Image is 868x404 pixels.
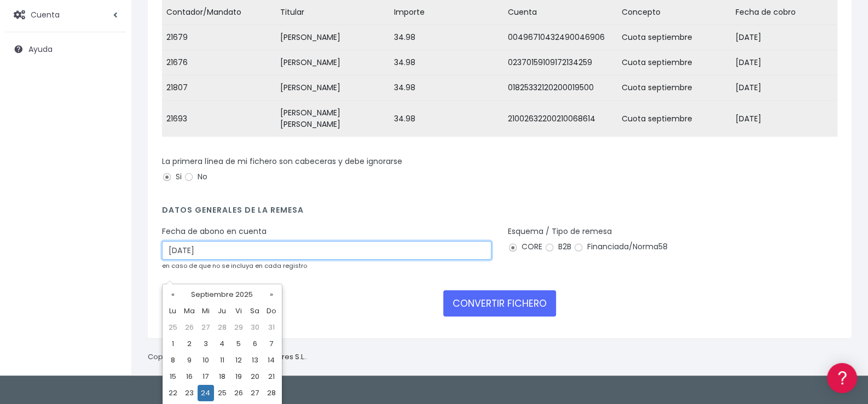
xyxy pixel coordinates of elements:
[11,292,208,312] button: Contáctanos
[247,352,263,368] td: 13
[390,25,504,50] td: 34.98
[198,368,214,385] td: 17
[181,368,198,385] td: 16
[5,3,126,26] a: Cuenta
[617,101,731,137] td: Cuota septiembre
[617,25,731,50] td: Cuota septiembre
[11,217,208,227] div: Facturación
[731,50,845,75] td: [DATE]
[508,241,542,253] label: CORE
[390,75,504,101] td: 34.98
[165,385,181,401] td: 22
[247,336,263,352] td: 6
[390,101,504,137] td: 34.98
[148,352,307,363] p: Copyright © 2025 .
[162,101,276,137] td: 21693
[263,352,280,368] td: 14
[11,93,208,110] a: Información general
[574,241,668,253] label: Financiada/Norma58
[230,368,247,385] td: 19
[198,352,214,368] td: 10
[31,9,60,20] span: Cuenta
[263,368,280,385] td: 21
[11,279,208,296] a: API
[276,25,390,50] td: [PERSON_NAME]
[276,75,390,101] td: [PERSON_NAME]
[263,303,280,319] th: Do
[11,235,208,251] a: General
[263,286,280,303] th: »
[162,226,267,237] label: Fecha de abono en cuenta
[181,352,198,368] td: 9
[504,50,617,75] td: 02370159109172134259
[214,319,230,336] td: 28
[165,352,181,368] td: 8
[162,156,402,167] label: La primera línea de mi fichero son cabeceras y debe ignorarse
[247,319,263,336] td: 30
[731,101,845,137] td: [DATE]
[390,50,504,75] td: 34.98
[230,352,247,368] td: 12
[731,75,845,101] td: [DATE]
[214,336,230,352] td: 4
[181,286,263,303] th: Septiembre 2025
[165,336,181,352] td: 1
[181,385,198,401] td: 23
[247,303,263,319] th: Sa
[11,262,208,273] div: Programadores
[214,385,230,401] td: 25
[11,121,208,131] div: Convertir ficheros
[198,303,214,319] th: Mi
[181,319,198,336] td: 26
[545,241,571,253] label: B2B
[230,303,247,319] th: Vi
[276,50,390,75] td: [PERSON_NAME]
[617,50,731,75] td: Cuota septiembre
[443,290,556,317] button: CONVERTIR FICHERO
[214,368,230,385] td: 18
[5,38,126,61] a: Ayuda
[162,171,182,183] label: Si
[165,368,181,385] td: 15
[162,75,276,101] td: 21807
[11,138,208,155] a: Formatos
[214,352,230,368] td: 11
[11,155,208,172] a: Problemas habituales
[151,315,211,325] a: POWERED BY ENCHANT
[162,25,276,50] td: 21679
[181,336,198,352] td: 2
[247,368,263,385] td: 20
[230,319,247,336] td: 29
[508,226,612,237] label: Esquema / Tipo de remesa
[165,303,181,319] th: Lu
[162,261,307,270] small: en caso de que no se incluya en cada registro
[184,171,207,183] label: No
[198,319,214,336] td: 27
[263,385,280,401] td: 28
[731,25,845,50] td: [DATE]
[263,319,280,336] td: 31
[11,189,208,206] a: Perfiles de empresas
[617,75,731,101] td: Cuota septiembre
[504,101,617,137] td: 21002632200210068614
[198,336,214,352] td: 3
[28,44,53,55] span: Ayuda
[181,303,198,319] th: Ma
[162,206,837,220] h4: Datos generales de la remesa
[162,50,276,75] td: 21676
[230,336,247,352] td: 5
[165,286,181,303] th: «
[11,172,208,189] a: Videotutoriales
[504,25,617,50] td: 00496710432490046906
[276,101,390,137] td: [PERSON_NAME] [PERSON_NAME]
[11,76,208,86] div: Información general
[504,75,617,101] td: 01825332120200019500
[198,385,214,401] td: 24
[165,319,181,336] td: 25
[214,303,230,319] th: Ju
[263,336,280,352] td: 7
[230,385,247,401] td: 26
[247,385,263,401] td: 27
